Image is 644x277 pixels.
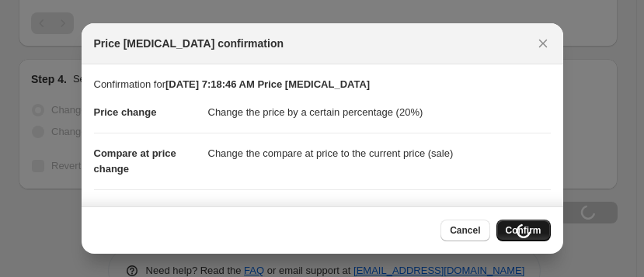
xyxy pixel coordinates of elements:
button: Close [532,33,554,54]
dd: Change the compare at price to the current price (sale) [208,133,551,174]
button: Cancel [440,220,489,241]
dd: Change the price by a certain percentage (20%) [208,92,551,133]
dd: This job will start immediately. [208,189,551,230]
span: Compare at price change [94,147,176,175]
span: Price change [94,106,157,118]
p: Confirmation for [94,77,551,92]
span: Scheduling [94,204,148,216]
b: [DATE] 7:18:46 AM Price [MEDICAL_DATA] [165,78,370,90]
span: Price [MEDICAL_DATA] confirmation [94,36,284,51]
span: Cancel [450,224,480,237]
